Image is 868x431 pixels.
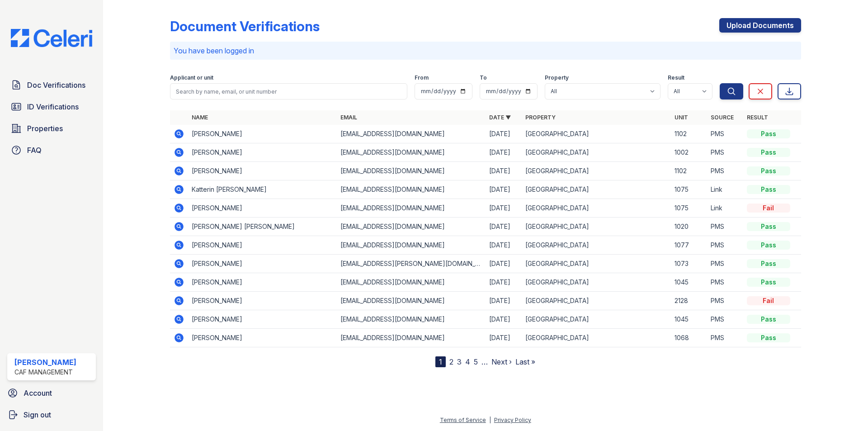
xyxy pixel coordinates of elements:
td: [PERSON_NAME] [188,292,337,310]
a: Unit [675,114,688,121]
div: Fail [747,296,790,305]
td: PMS [707,255,743,273]
span: Doc Verifications [27,80,85,90]
td: [DATE] [486,273,522,292]
div: Pass [747,129,790,138]
td: [GEOGRAPHIC_DATA] [522,199,670,218]
td: PMS [707,236,743,255]
td: [PERSON_NAME] [188,255,337,273]
div: Pass [747,333,790,342]
td: [GEOGRAPHIC_DATA] [522,310,670,329]
a: Email [340,114,357,121]
label: Applicant or unit [170,74,213,81]
div: Pass [747,315,790,324]
a: Account [4,384,99,402]
a: 4 [465,357,470,366]
a: Property [525,114,556,121]
td: [GEOGRAPHIC_DATA] [522,162,670,180]
td: [GEOGRAPHIC_DATA] [522,218,670,236]
img: CE_Logo_Blue-a8612792a0a2168367f1c8372b55b34899dd931a85d93a1a3d3e32e68fde9ad4.png [4,29,99,47]
div: Pass [747,148,790,157]
label: Result [668,74,684,81]
td: [EMAIL_ADDRESS][DOMAIN_NAME] [337,273,486,292]
td: [GEOGRAPHIC_DATA] [522,143,670,162]
td: 1045 [671,273,707,292]
td: [PERSON_NAME] [188,329,337,347]
td: 1068 [671,329,707,347]
td: [PERSON_NAME] [188,236,337,255]
div: Pass [747,185,790,194]
a: 5 [474,357,478,366]
a: Terms of Service [440,417,486,423]
a: FAQ [7,141,96,159]
td: [EMAIL_ADDRESS][DOMAIN_NAME] [337,143,486,162]
td: PMS [707,143,743,162]
td: 1045 [671,310,707,329]
a: Last » [515,357,535,366]
td: [PERSON_NAME] [188,199,337,218]
label: Property [545,74,569,81]
td: [EMAIL_ADDRESS][DOMAIN_NAME] [337,329,486,347]
td: [EMAIL_ADDRESS][DOMAIN_NAME] [337,162,486,180]
td: [DATE] [486,162,522,180]
td: [EMAIL_ADDRESS][DOMAIN_NAME] [337,180,486,199]
td: [PERSON_NAME] [188,162,337,180]
td: [PERSON_NAME] [188,273,337,292]
a: Doc Verifications [7,76,96,94]
div: Pass [747,166,790,175]
td: [GEOGRAPHIC_DATA] [522,255,670,273]
div: Pass [747,241,790,250]
a: Privacy Policy [494,417,531,423]
td: PMS [707,273,743,292]
a: Upload Documents [719,18,801,33]
a: Next › [491,357,512,366]
td: 1073 [671,255,707,273]
td: 2128 [671,292,707,310]
td: 1102 [671,162,707,180]
td: 1020 [671,218,707,236]
td: 1102 [671,125,707,143]
td: [DATE] [486,218,522,236]
span: Sign out [24,409,51,420]
div: Pass [747,278,790,287]
td: [GEOGRAPHIC_DATA] [522,273,670,292]
td: [EMAIL_ADDRESS][DOMAIN_NAME] [337,125,486,143]
a: ID Verifications [7,98,96,116]
td: [DATE] [486,236,522,255]
div: Fail [747,204,790,213]
td: Katterin [PERSON_NAME] [188,180,337,199]
td: 1077 [671,236,707,255]
a: Source [711,114,734,121]
td: [DATE] [486,125,522,143]
td: PMS [707,329,743,347]
td: [DATE] [486,143,522,162]
div: 1 [435,356,446,367]
td: [EMAIL_ADDRESS][DOMAIN_NAME] [337,199,486,218]
a: Sign out [4,406,99,424]
span: … [481,356,488,367]
td: [EMAIL_ADDRESS][DOMAIN_NAME] [337,218,486,236]
span: Account [24,388,52,398]
label: To [480,74,487,81]
input: Search by name, email, or unit number [170,83,407,99]
a: Result [747,114,768,121]
td: [EMAIL_ADDRESS][DOMAIN_NAME] [337,292,486,310]
td: PMS [707,310,743,329]
a: Name [192,114,208,121]
td: [PERSON_NAME] [188,310,337,329]
td: [GEOGRAPHIC_DATA] [522,292,670,310]
div: Document Verifications [170,18,320,34]
span: ID Verifications [27,101,79,112]
td: PMS [707,218,743,236]
td: [GEOGRAPHIC_DATA] [522,180,670,199]
span: Properties [27,123,63,134]
div: Pass [747,259,790,268]
td: PMS [707,162,743,180]
label: From [415,74,429,81]
td: 1075 [671,199,707,218]
td: Link [707,180,743,199]
a: 2 [449,357,453,366]
td: [DATE] [486,310,522,329]
td: [DATE] [486,199,522,218]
